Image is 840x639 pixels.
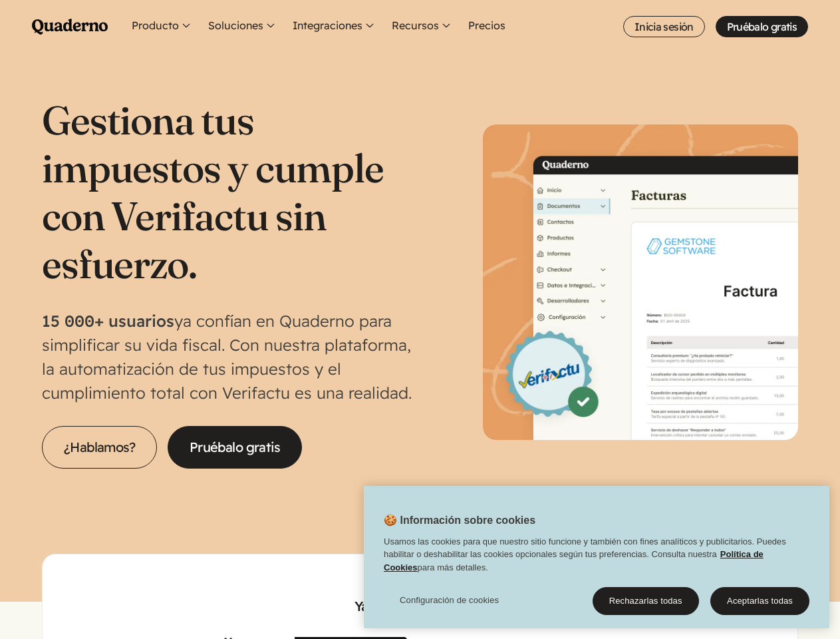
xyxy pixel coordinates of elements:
[168,426,302,469] a: Pruébalo gratis
[364,513,535,535] h2: 🍪 Información sobre cookies
[364,535,829,581] div: Usamos las cookies para que nuestro sitio funcione y también con fines analíticos y publicitarios...
[42,309,420,405] p: ya confían en Quaderno para simplificar su vida fiscal. Con nuestra plataforma, la automatización...
[623,16,705,37] a: Inicia sesión
[64,597,776,616] h2: Ya confían en nosotros
[384,587,515,614] button: Configuración de cookies
[483,124,798,440] img: Interfaz de Quaderno mostrando la página Factura con el distintivo Verifactu
[710,587,809,615] button: Aceptarlas todas
[42,96,420,288] h1: Gestiona tus impuestos y cumple con Verifactu sin esfuerzo.
[593,587,699,615] button: Rechazarlas todas
[384,549,764,572] a: Política de Cookies
[716,16,808,37] a: Pruébalo gratis
[42,426,157,469] a: ¿Hablamos?
[364,486,829,628] div: Cookie banner
[364,486,829,628] div: 🍪 Información sobre cookies
[42,311,174,331] strong: 15 000+ usuarios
